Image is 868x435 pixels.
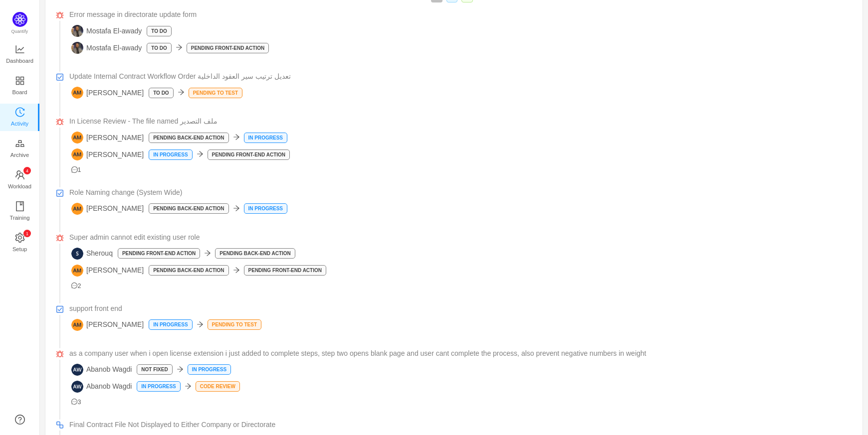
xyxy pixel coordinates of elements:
i: icon: team [15,170,25,180]
i: icon: arrow-right [233,134,240,141]
a: Error message in directorate update form [69,9,851,20]
p: Pending Back-end Action [149,133,228,143]
i: icon: appstore [15,76,25,86]
p: In Progress [137,382,180,391]
i: icon: arrow-right [185,383,192,390]
span: Quantify [11,29,28,34]
a: icon: question-circle [15,415,25,425]
span: Error message in directorate update form [69,9,197,20]
span: Final Contract File Not Displayed to Either Company or Directorate [69,420,275,430]
span: Dashboard [6,51,33,71]
a: Activity [15,108,25,128]
span: Super admin cannot edit existing user role [69,232,200,243]
span: 2 [71,283,81,290]
img: S [71,248,83,260]
span: Workload [8,176,31,196]
i: icon: line-chart [15,44,25,54]
p: Code Review [196,382,239,391]
i: icon: gold [15,139,25,148]
a: as a company user when i open license extension i just added to complete steps, step two opens bl... [69,348,851,359]
i: icon: arrow-right [233,205,240,212]
p: Pending Back-end Action [149,266,228,275]
span: Training [9,208,29,228]
i: icon: message [71,399,78,405]
a: Board [15,76,25,96]
span: Mostafa El-awady [71,25,142,37]
span: Update Internal Contract Workflow Order تعديل ترتيب سير العقود الداخلية [69,71,291,82]
i: icon: arrow-right [177,366,184,373]
span: Abanob Wagdi [71,381,132,393]
p: In Progress [149,150,192,159]
p: Pending To Test [189,88,242,98]
img: AM [71,148,83,160]
i: icon: arrow-right [178,89,185,96]
p: Not Fixed [137,365,172,374]
p: Pending To Test [208,320,261,329]
span: as a company user when i open license extension i just added to complete steps, step two opens bl... [69,348,646,359]
i: icon: arrow-right [176,44,183,51]
img: AW [71,364,83,376]
img: AM [71,265,83,277]
span: Archive [10,145,29,165]
img: ME [71,42,83,54]
p: Pending Back-end Action [149,204,228,213]
img: AM [71,319,83,331]
i: icon: message [71,283,78,289]
a: support front end [69,303,851,314]
i: icon: setting [15,233,25,243]
span: Sherouq [71,248,113,260]
a: icon: teamWorkload [15,170,25,190]
img: AM [71,87,83,99]
p: To Do [147,26,171,36]
i: icon: arrow-right [197,150,204,157]
a: Update Internal Contract Workflow Order تعديل ترتيب سير العقود الداخلية [69,71,851,82]
span: Mostafa El-awady [71,42,142,54]
i: icon: message [71,166,78,173]
p: To Do [147,43,171,53]
span: Setup [12,239,27,259]
a: Dashboard [15,45,25,65]
p: Pending Back-end Action [216,249,294,258]
p: 1 [25,230,28,237]
p: To Do [149,88,173,98]
span: [PERSON_NAME] [71,203,144,215]
sup: 1 [23,230,31,237]
p: Pending Front-end Action [208,150,289,159]
span: In License Review - The file named ملف التصدير [69,116,217,127]
p: In Progress [244,133,287,143]
a: Archive [15,139,25,159]
span: [PERSON_NAME] [71,132,144,144]
span: [PERSON_NAME] [71,265,144,277]
img: Quantify [12,12,27,27]
a: Training [15,202,25,222]
a: icon: settingSetup [15,233,25,253]
img: AM [71,203,83,215]
i: icon: book [15,201,25,211]
span: [PERSON_NAME] [71,148,144,160]
p: In Progress [188,365,230,374]
span: Role Naming change (System Wide) [69,187,182,198]
span: Activity [11,114,28,134]
p: In Progress [244,204,287,213]
i: icon: history [15,107,25,117]
span: [PERSON_NAME] [71,87,144,99]
p: In Progress [149,320,192,329]
p: Pending Front-end Action [244,266,326,275]
sup: 4 [23,167,31,174]
span: Board [12,82,27,102]
p: Pending Front-end Action [118,249,200,258]
span: 1 [71,166,81,173]
img: ME [71,25,83,37]
img: AW [71,381,83,393]
a: Final Contract File Not Displayed to Either Company or Directorate [69,420,851,430]
a: Role Naming change (System Wide) [69,187,851,198]
i: icon: arrow-right [197,321,204,328]
img: AM [71,132,83,144]
i: icon: arrow-right [204,250,211,257]
span: support front end [69,303,122,314]
a: Super admin cannot edit existing user role [69,232,851,243]
span: 3 [71,399,81,406]
a: In License Review - The file named ملف التصدير [69,116,851,127]
p: Pending Front-end Action [187,43,268,53]
span: [PERSON_NAME] [71,319,144,331]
